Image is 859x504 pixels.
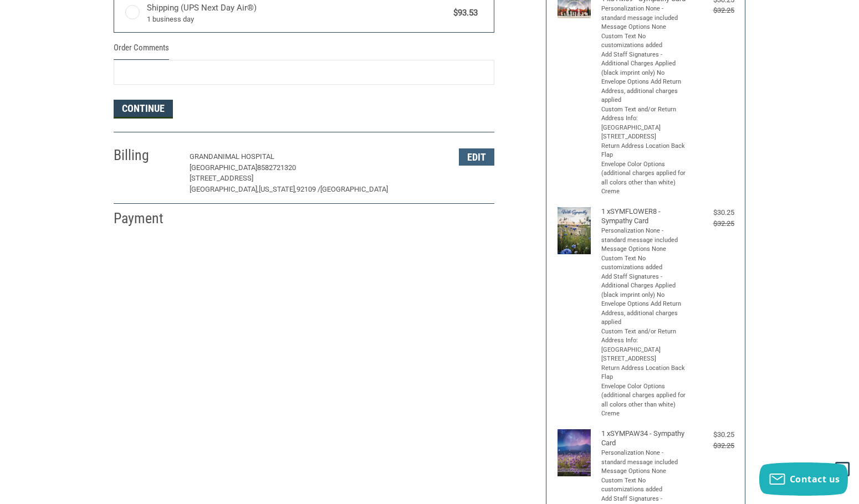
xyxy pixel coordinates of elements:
[601,364,687,382] li: Return Address Location Back Flap
[690,5,734,16] div: $32.25
[147,14,448,25] span: 1 business day
[190,185,259,193] span: [GEOGRAPHIC_DATA],
[190,174,253,182] span: [STREET_ADDRESS]
[459,148,494,166] button: Edit
[257,163,296,172] span: 8582721320
[601,327,687,364] li: Custom Text and/or Return Address Info: [GEOGRAPHIC_DATA] [STREET_ADDRESS]
[114,209,178,228] h2: Payment
[601,207,687,225] h4: 1 x SYMFLOWER8 - Sympathy Card
[601,142,687,160] li: Return Address Location Back Flap
[601,160,687,197] li: Envelope Color Options (additional charges applied for all colors other than white) Creme
[601,32,687,50] li: Custom Text No customizations added
[320,185,388,193] span: [GEOGRAPHIC_DATA]
[190,163,257,172] span: [GEOGRAPHIC_DATA]
[690,429,734,440] div: $30.25
[296,185,320,193] span: 92109 /
[147,2,448,25] span: Shipping (UPS Next Day Air®)
[114,100,173,119] button: Continue
[690,440,734,451] div: $32.25
[601,300,687,327] li: Envelope Options Add Return Address, additional charges applied
[690,218,734,229] div: $32.25
[601,227,687,245] li: Personalization None - standard message included
[601,245,687,254] li: Message Options None
[690,207,734,218] div: $30.25
[601,4,687,23] li: Personalization None - standard message included
[790,473,840,485] span: Contact us
[190,152,213,161] span: Grand
[601,254,687,272] li: Custom Text No customizations added
[448,7,478,19] span: $93.53
[759,462,848,496] button: Contact us
[259,185,296,193] span: [US_STATE],
[601,272,687,300] li: Add Staff Signatures - Additional Charges Applied (black imprint only) No
[601,467,687,476] li: Message Options None
[601,429,687,448] h4: 1 x SYMPAW34 - Sympathy Card
[601,382,687,419] li: Envelope Color Options (additional charges applied for all colors other than white) Creme
[601,476,687,495] li: Custom Text No customizations added
[213,152,274,161] span: Animal Hospital
[601,50,687,78] li: Add Staff Signatures - Additional Charges Applied (black imprint only) No
[114,146,178,164] h2: Billing
[601,78,687,105] li: Envelope Options Add Return Address, additional charges applied
[601,449,687,467] li: Personalization None - standard message included
[601,23,687,32] li: Message Options None
[114,42,169,60] legend: Order Comments
[601,105,687,142] li: Custom Text and/or Return Address Info: [GEOGRAPHIC_DATA] [STREET_ADDRESS]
